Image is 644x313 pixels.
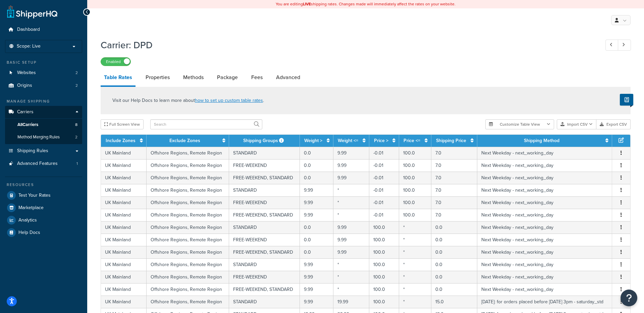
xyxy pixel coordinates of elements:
[17,44,41,49] span: Scope: Live
[369,271,399,283] td: 100.0
[5,67,82,79] li: Websites
[399,172,431,184] td: 100.0
[300,184,333,196] td: 9.99
[431,258,477,271] td: 0.0
[399,196,431,209] td: 100.0
[17,161,58,167] span: Advanced Features
[300,196,333,209] td: 9.99
[248,69,266,85] a: Fees
[477,221,612,234] td: Next Weekday - next_working_day
[431,172,477,184] td: 7.0
[333,172,369,184] td: 9.99
[5,189,82,201] a: Test Your Rates
[477,184,612,196] td: Next Weekday - next_working_day
[5,106,82,144] li: Carriers
[101,159,147,172] td: UK Mainland
[5,131,82,143] a: Method Merging Rules2
[300,246,333,258] td: 0.0
[229,184,300,196] td: STANDARD
[374,137,388,144] a: Price >
[101,184,147,196] td: UK Mainland
[5,145,82,157] a: Shipping Rules
[5,131,82,143] li: Method Merging Rules
[300,271,333,283] td: 9.99
[101,271,147,283] td: UK Mainland
[147,196,229,209] td: Offshore Regions, Remote Region
[101,119,144,129] button: Full Screen View
[214,69,241,85] a: Package
[300,147,333,159] td: 0.0
[5,106,82,118] a: Carriers
[17,122,38,128] span: All Carriers
[101,147,147,159] td: UK Mainland
[229,147,300,159] td: STANDARD
[101,296,147,308] td: UK Mainland
[300,234,333,246] td: 0.0
[5,99,82,104] div: Manage Shipping
[18,205,44,211] span: Marketplace
[369,209,399,221] td: -0.01
[300,258,333,271] td: 9.99
[229,258,300,271] td: STANDARD
[399,209,431,221] td: 100.0
[75,83,78,88] span: 2
[5,227,82,239] a: Help Docs
[477,172,612,184] td: Next Weekday - next_working_day
[17,134,60,140] span: Method Merging Rules
[477,196,612,209] td: Next Weekday - next_working_day
[229,283,300,296] td: FREE-WEEKEND, STANDARD
[524,137,559,144] a: Shipping Method
[18,217,37,223] span: Analytics
[101,196,147,209] td: UK Mainland
[333,159,369,172] td: 9.99
[431,271,477,283] td: 0.0
[5,23,82,36] a: Dashboard
[5,158,82,170] a: Advanced Features1
[436,137,466,144] a: Shipping Price
[229,234,300,246] td: FREE-WEEKEND
[605,40,619,51] a: Previous Record
[431,296,477,308] td: 15.0
[101,58,130,66] label: Enabled
[369,258,399,271] td: 100.0
[485,119,554,129] button: Customize Table View
[333,234,369,246] td: 9.99
[101,234,147,246] td: UK Mainland
[147,147,229,159] td: Offshore Regions, Remote Region
[101,246,147,258] td: UK Mainland
[369,234,399,246] td: 100.0
[369,172,399,184] td: -0.01
[300,221,333,234] td: 0.0
[147,209,229,221] td: Offshore Regions, Remote Region
[147,296,229,308] td: Offshore Regions, Remote Region
[5,119,82,131] a: AllCarriers8
[229,159,300,172] td: FREE-WEEKEND
[101,221,147,234] td: UK Mainland
[147,258,229,271] td: Offshore Regions, Remote Region
[5,214,82,226] a: Analytics
[300,209,333,221] td: 9.99
[5,60,82,65] div: Basic Setup
[229,135,300,147] th: Shipping Groups
[147,172,229,184] td: Offshore Regions, Remote Region
[369,221,399,234] td: 100.0
[229,209,300,221] td: FREE-WEEKEND, STANDARD
[273,69,304,85] a: Advanced
[5,202,82,214] a: Marketplace
[369,283,399,296] td: 100.0
[75,122,77,128] span: 8
[142,69,173,85] a: Properties
[477,209,612,221] td: Next Weekday - next_working_day
[621,290,637,306] button: Open Resource Center
[147,221,229,234] td: Offshore Regions, Remote Region
[618,40,631,51] a: Next Record
[369,196,399,209] td: -0.01
[229,246,300,258] td: FREE-WEEKEND, STANDARD
[300,296,333,308] td: 9.99
[477,234,612,246] td: Next Weekday - next_working_day
[76,161,78,167] span: 1
[431,283,477,296] td: 0.0
[75,70,78,76] span: 2
[399,159,431,172] td: 100.0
